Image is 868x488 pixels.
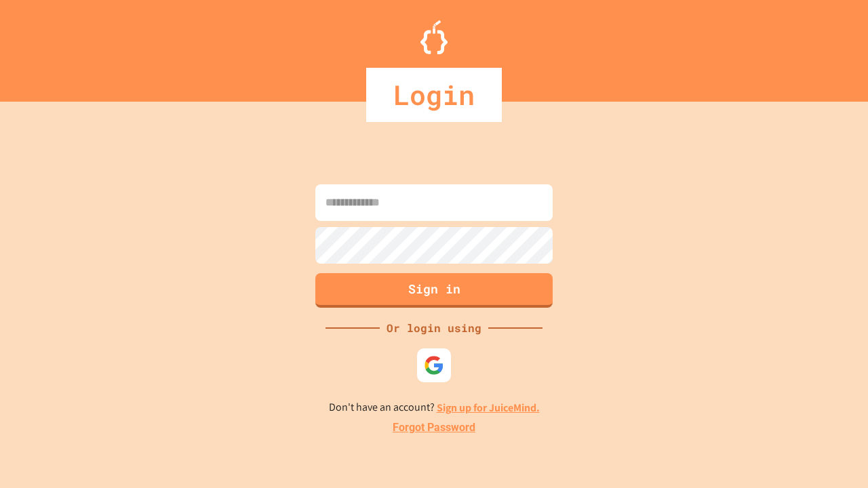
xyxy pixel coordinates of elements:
[420,20,448,54] img: Logo.svg
[380,320,488,336] div: Or login using
[437,401,540,415] a: Sign up for JuiceMind.
[315,273,553,308] button: Sign in
[393,420,475,436] a: Forgot Password
[424,355,444,375] img: google-icon.svg
[366,68,502,122] div: Login
[329,399,540,416] p: Don't have an account?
